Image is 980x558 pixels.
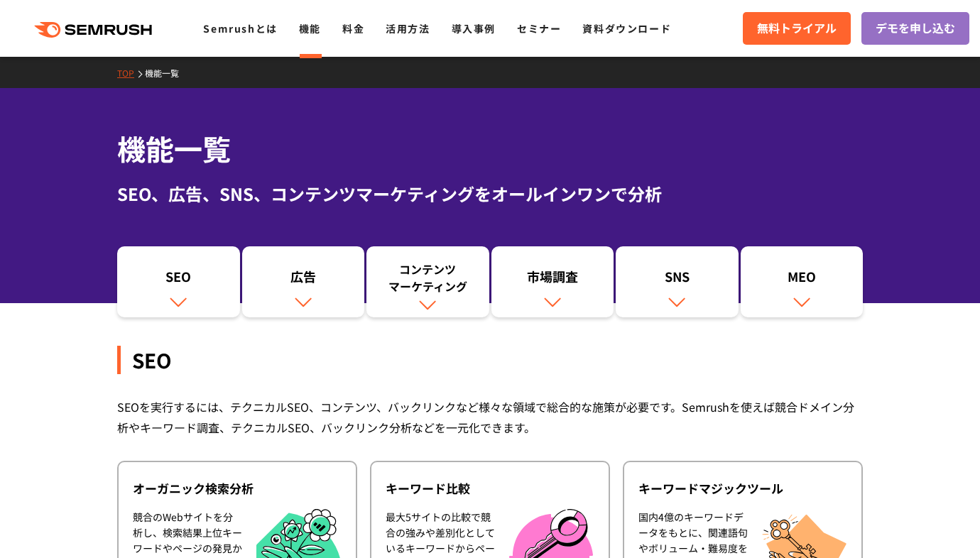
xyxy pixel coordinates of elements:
a: デモを申し込む [861,12,969,45]
a: 料金 [342,21,364,35]
div: キーワード比較 [386,480,594,497]
a: 資料ダウンロード [582,21,671,35]
a: TOP [117,67,145,79]
a: 機能 [299,21,321,35]
span: 無料トライアル [757,19,837,38]
a: 機能一覧 [145,67,190,79]
a: SNS [616,246,739,317]
a: 導入事例 [452,21,496,35]
div: キーワードマジックツール [638,480,847,497]
div: オーガニック検索分析 [133,480,342,497]
a: 無料トライアル [743,12,851,45]
a: SEO [117,246,240,317]
div: SNS [623,268,731,292]
a: セミナー [517,21,561,35]
span: デモを申し込む [876,19,955,38]
div: SEO、広告、SNS、コンテンツマーケティングをオールインワンで分析 [117,181,863,207]
h1: 機能一覧 [117,128,863,170]
div: SEO [124,268,233,292]
div: SEO [117,346,863,374]
div: 市場調査 [499,268,607,292]
a: 活用方法 [386,21,430,35]
a: 広告 [242,246,365,317]
a: Semrushとは [203,21,277,35]
div: MEO [748,268,856,292]
a: 市場調査 [491,246,614,317]
a: MEO [741,246,864,317]
a: コンテンツマーケティング [366,246,489,317]
div: コンテンツ マーケティング [374,261,482,295]
div: SEOを実行するには、テクニカルSEO、コンテンツ、バックリンクなど様々な領域で総合的な施策が必要です。Semrushを使えば競合ドメイン分析やキーワード調査、テクニカルSEO、バックリンク分析... [117,397,863,438]
div: 広告 [249,268,358,292]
